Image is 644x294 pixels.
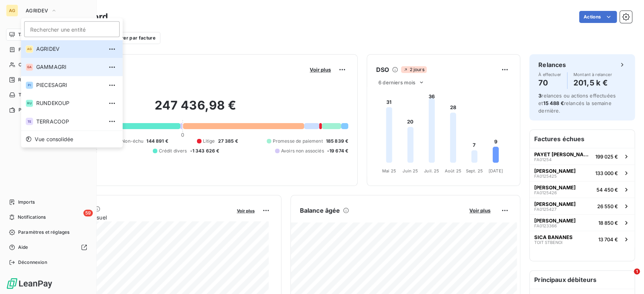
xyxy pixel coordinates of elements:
[538,93,541,99] span: 3
[538,60,566,69] h6: Relances
[538,93,616,114] span: relances ou actions effectuées et relancés la semaine dernière.
[573,72,612,77] span: Montant à relancer
[534,184,576,190] span: [PERSON_NAME]
[146,138,168,145] span: 144 891 €
[534,174,557,178] span: FA0125425
[310,67,331,73] span: Voir plus
[538,72,561,77] span: À effectuer
[6,277,53,289] img: Logo LeanPay
[307,66,333,73] button: Voir plus
[300,206,340,215] h6: Balance âgée
[327,148,348,154] span: -19 674 €
[579,11,617,23] button: Actions
[6,241,90,253] a: Aide
[18,61,34,68] span: Clients
[273,138,323,145] span: Promesse de paiement
[543,100,564,106] span: 15 488 €
[18,199,35,206] span: Imports
[530,231,635,247] button: SICA BANANESTOIT STBENOI13 704 €
[534,190,557,195] span: FA0125426
[530,214,635,231] button: [PERSON_NAME]FA012336618 850 €
[534,207,556,212] span: FA0125427
[530,130,635,148] h6: Factures échues
[6,5,18,17] div: AG
[18,76,38,83] span: Relances
[530,165,635,181] button: [PERSON_NAME]FA0125425133 000 €
[596,187,618,193] span: 54 450 €
[18,244,28,251] span: Aide
[43,213,232,221] span: Chiffre d'affaires mensuel
[26,45,33,53] div: AG
[530,148,635,165] button: PAYET [PERSON_NAME]FA01254199 025 €
[24,21,120,37] input: placeholder
[203,138,215,145] span: Litige
[181,132,184,138] span: 0
[36,63,103,71] span: GAMMAGRI
[190,148,219,154] span: -1 343 626 €
[598,220,618,226] span: 18 850 €
[469,207,490,213] span: Voir plus
[538,77,561,89] h4: 70
[18,229,69,236] span: Paramètres et réglages
[595,170,618,176] span: 133 000 €
[18,46,38,53] span: Factures
[35,135,73,143] span: Vue consolidée
[26,81,33,89] div: PI
[83,210,93,216] span: 59
[36,81,103,89] span: PIECESAGRI
[595,154,618,160] span: 199 025 €
[18,214,46,221] span: Notifications
[534,157,552,162] span: FA01254
[467,207,493,214] button: Voir plus
[634,268,640,274] span: 1
[43,98,348,120] h2: 247 436,98 €
[98,32,160,44] button: Filtrer par facture
[378,79,415,85] span: 6 derniers mois
[534,224,557,228] span: FA0123366
[534,168,576,174] span: [PERSON_NAME]
[424,168,439,173] tspan: Juil. 25
[26,117,33,125] div: TE
[401,66,426,73] span: 2 jours
[36,45,103,53] span: AGRIDEV
[218,138,238,145] span: 27 385 €
[235,207,257,214] button: Voir plus
[382,168,396,173] tspan: Mai 25
[18,91,34,98] span: Tâches
[534,218,576,224] span: [PERSON_NAME]
[618,268,636,286] iframe: Intercom live chat
[159,148,187,154] span: Crédit divers
[403,168,418,173] tspan: Juin 25
[466,168,483,173] tspan: Sept. 25
[530,181,635,198] button: [PERSON_NAME]FA012542654 450 €
[26,63,33,71] div: GA
[18,107,41,113] span: Paiements
[281,148,324,154] span: Avoirs non associés
[326,138,348,145] span: 185 839 €
[530,198,635,214] button: [PERSON_NAME]FA012542726 550 €
[376,65,389,74] h6: DSO
[445,168,461,173] tspan: Août 25
[18,31,53,38] span: Tableau de bord
[237,208,255,213] span: Voir plus
[534,234,573,240] span: SICA BANANES
[530,271,635,289] h6: Principaux débiteurs
[489,168,503,173] tspan: [DATE]
[534,240,563,245] span: TOIT STBENOI
[598,236,618,242] span: 13 704 €
[597,203,618,209] span: 26 550 €
[534,201,576,207] span: [PERSON_NAME]
[18,259,47,266] span: Déconnexion
[26,99,33,107] div: RU
[36,99,103,107] span: RUNDEKOUP
[573,77,612,89] h4: 201,5 k €
[36,117,103,125] span: TERRACOOP
[26,8,48,14] span: AGRIDEV
[121,138,143,145] span: Non-échu
[534,151,592,157] span: PAYET [PERSON_NAME]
